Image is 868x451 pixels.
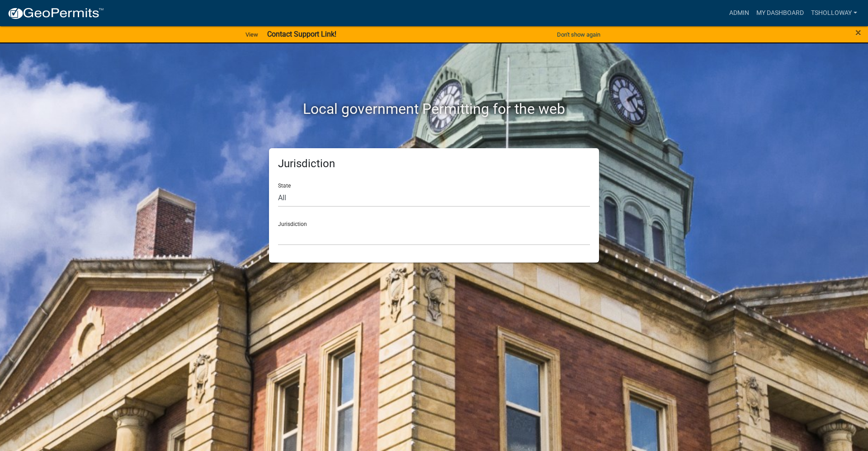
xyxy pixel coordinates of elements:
h5: Jurisdiction [278,157,590,170]
button: Close [855,27,861,38]
strong: Contact Support Link! [267,30,336,38]
a: View [242,27,262,42]
a: My Dashboard [753,5,807,22]
h2: Local government Permitting for the web [183,100,685,117]
span: × [855,26,861,39]
a: Admin [726,5,753,22]
a: tsholloway [807,5,861,22]
button: Don't show again [553,27,604,42]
